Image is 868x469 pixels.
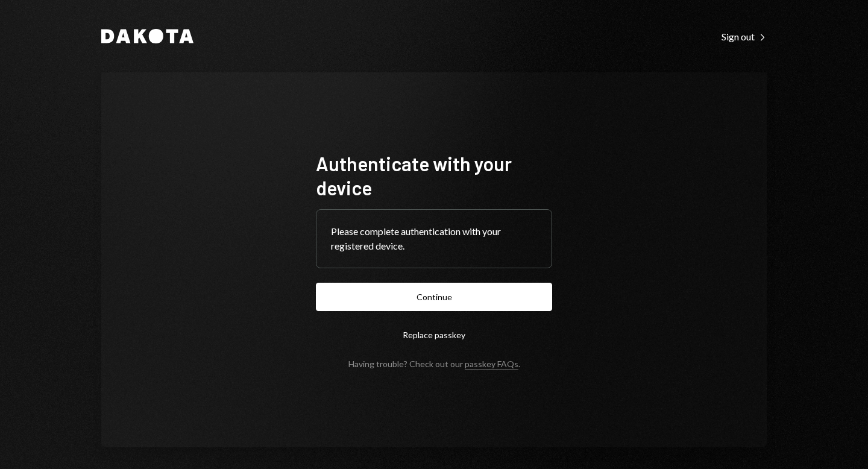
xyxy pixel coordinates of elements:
h1: Authenticate with your device [316,151,552,200]
button: Continue [316,283,552,311]
div: Sign out [722,31,767,43]
div: Please complete authentication with your registered device. [331,224,537,253]
a: Sign out [722,30,767,43]
div: Having trouble? Check out our . [348,359,520,369]
a: passkey FAQs [465,359,518,370]
button: Replace passkey [316,321,552,349]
